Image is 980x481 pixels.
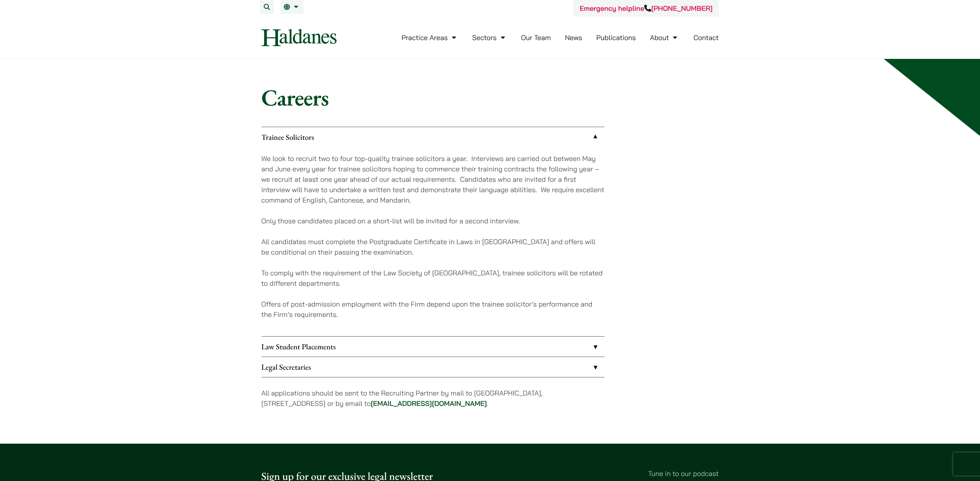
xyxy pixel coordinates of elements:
a: Our Team [521,33,551,42]
div: Trainee Solicitors [261,147,605,336]
p: All applications should be sent to the Recruiting Partner by mail to [GEOGRAPHIC_DATA], [STREET_A... [261,388,605,409]
p: Only those candidates placed on a short-list will be invited for a second interview. [261,216,605,226]
p: All candidates must complete the Postgraduate Certificate in Laws in [GEOGRAPHIC_DATA] and offers... [261,236,605,257]
a: Sectors [472,33,507,42]
a: [EMAIL_ADDRESS][DOMAIN_NAME] [371,399,487,408]
a: Law Student Placements [261,337,605,357]
a: News [565,33,582,42]
a: Trainee Solicitors [261,127,605,147]
p: Tune in to our podcast [496,468,719,479]
a: About [650,33,679,42]
a: Emergency helpline[PHONE_NUMBER] [580,4,712,13]
a: Legal Secretaries [261,357,605,377]
a: EN [284,4,300,10]
a: Publications [596,33,636,42]
p: To comply with the requirement of the Law Society of [GEOGRAPHIC_DATA], trainee solicitors will b... [261,268,605,288]
p: We look to recruit two to four top-quality trainee solicitors a year. Interviews are carried out ... [261,153,605,205]
img: Logo of Haldanes [261,29,337,46]
p: Offers of post-admission employment with the Firm depend upon the trainee solicitor’s performance... [261,299,605,320]
a: Contact [694,33,719,42]
h1: Careers [261,84,719,111]
a: Practice Areas [402,33,458,42]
